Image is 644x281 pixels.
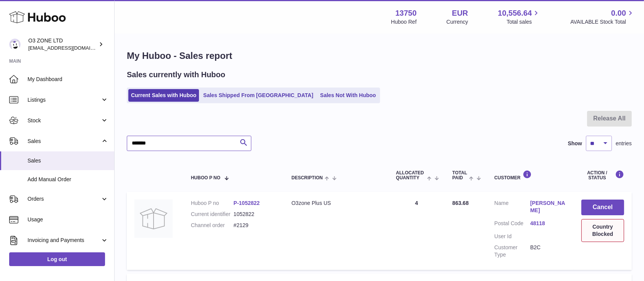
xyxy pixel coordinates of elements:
img: internalAdmin-13750@internal.huboo.com [9,39,21,50]
div: Huboo Ref [391,18,417,26]
a: 10,556.64 Total sales [498,8,540,26]
span: Description [291,175,323,180]
a: [PERSON_NAME] [530,200,566,214]
div: Country Blocked [581,219,624,242]
span: [EMAIL_ADDRESS][DOMAIN_NAME] [28,45,112,51]
span: Orders [28,195,100,203]
a: 48118 [530,220,566,227]
h2: Sales currently with Huboo [127,70,225,80]
dd: #2129 [233,222,276,229]
span: Usage [28,216,108,223]
span: Total paid [452,171,467,180]
a: 0.00 AVAILABLE Stock Total [570,8,635,26]
a: Current Sales with Huboo [128,89,199,102]
span: AVAILABLE Stock Total [570,18,635,26]
dt: User Id [494,233,530,240]
dd: 1052822 [233,211,276,218]
div: O3 ZONE LTD [28,37,97,52]
a: Log out [9,252,105,266]
span: Sales [28,157,108,164]
button: Cancel [581,200,624,215]
a: Sales Shipped From [GEOGRAPHIC_DATA] [201,89,316,102]
span: Huboo P no [191,175,220,180]
span: ALLOCATED Quantity [396,171,425,180]
span: Sales [28,138,100,145]
span: Add Manual Order [28,176,108,183]
h1: My Huboo - Sales report [127,50,632,62]
dd: B2C [530,244,566,258]
dt: Channel order [191,222,234,229]
dt: Name [494,200,530,216]
div: Currency [447,18,468,26]
a: Sales Not With Huboo [317,89,379,102]
span: 863.68 [452,200,469,206]
span: Stock [28,117,100,124]
strong: EUR [452,8,468,18]
strong: 13750 [395,8,417,18]
span: 0.00 [611,8,626,18]
a: P-1052822 [233,200,260,206]
span: 10,556.64 [498,8,532,18]
td: 4 [388,192,445,270]
div: Action / Status [581,170,624,180]
img: no-photo.jpg [134,200,173,238]
label: Show [568,140,582,147]
span: Listings [28,96,100,104]
div: O3zone Plus US [291,200,381,207]
dt: Huboo P no [191,200,234,207]
dt: Current identifier [191,211,234,218]
dt: Customer Type [494,244,530,258]
dt: Postal Code [494,220,530,229]
div: Customer [494,170,566,180]
span: My Dashboard [28,76,108,83]
span: Invoicing and Payments [28,237,100,244]
span: Total sales [506,18,540,26]
span: entries [616,140,632,147]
